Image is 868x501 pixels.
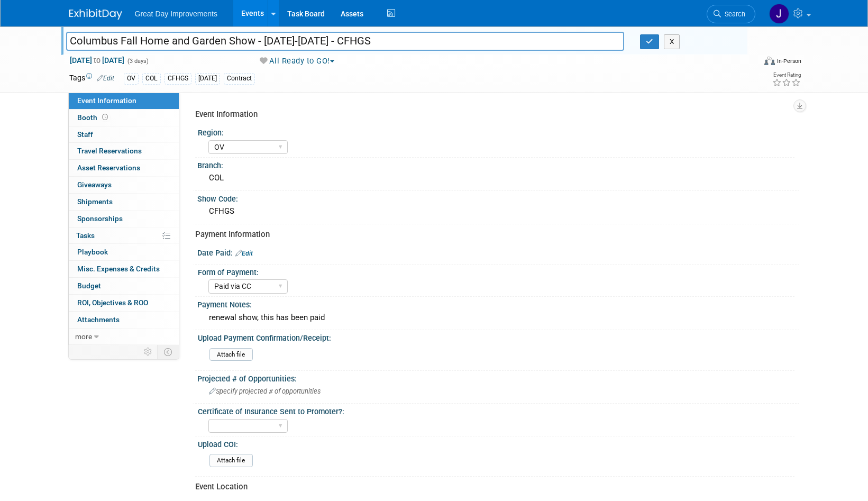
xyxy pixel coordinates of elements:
[197,371,799,384] div: Projected # of Opportunities:
[693,55,802,71] div: Event Format
[77,248,108,256] span: Playbook
[69,177,179,193] a: Giveaways
[77,315,120,324] span: Attachments
[197,297,799,310] div: Payment Notes:
[769,4,789,24] img: Jennifer Hockstra
[69,56,125,65] span: [DATE] [DATE]
[69,126,179,143] a: Staff
[198,404,794,417] div: Certificate of Insurance Sent to Promoter?:
[142,73,161,84] div: COL
[77,163,140,172] span: Asset Reservations
[69,93,179,109] a: Event Information
[92,56,102,65] span: to
[69,295,179,311] a: ROI, Objectives & ROO
[77,113,110,122] span: Booth
[69,244,179,260] a: Playbook
[69,194,179,210] a: Shipments
[69,110,179,126] a: Booth
[139,345,158,359] td: Personalize Event Tab Strip
[256,56,339,67] button: All Ready to GO!
[235,250,253,257] a: Edit
[224,73,255,84] div: Contract
[77,180,112,189] span: Giveaways
[195,229,791,240] div: Payment Information
[69,160,179,176] a: Asset Reservations
[77,281,101,290] span: Budget
[77,214,123,223] span: Sponsorships
[100,113,110,121] span: Booth not reserved yet
[97,75,114,82] a: Edit
[197,191,799,204] div: Show Code:
[198,330,794,343] div: Upload Payment Confirmation/Receipt:
[77,147,142,155] span: Travel Reservations
[75,332,92,341] span: more
[126,58,149,65] span: (3 days)
[721,10,745,18] span: Search
[764,57,775,65] img: Format-Inperson.png
[69,72,114,85] td: Tags
[69,143,179,159] a: Travel Reservations
[69,312,179,328] a: Attachments
[198,125,794,138] div: Region:
[69,227,179,244] a: Tasks
[205,309,791,326] div: renewal show, this has been paid
[772,72,801,78] div: Event Rating
[76,231,95,240] span: Tasks
[165,73,191,84] div: CFHGS
[209,387,321,395] span: Specify projected # of opportunities
[77,130,93,139] span: Staff
[664,34,680,49] button: X
[157,345,179,359] td: Toggle Event Tabs
[205,170,791,186] div: COL
[135,10,217,18] span: Great Day Improvements
[195,481,791,493] div: Event Location
[77,197,113,206] span: Shipments
[195,109,791,120] div: Event Information
[69,329,179,345] a: more
[197,158,799,171] div: Branch:
[77,265,160,273] span: Misc. Expenses & Credits
[198,265,794,278] div: Form of Payment:
[197,245,799,259] div: Date Paid:
[195,73,220,84] div: [DATE]
[198,436,794,450] div: Upload COI:
[77,298,148,307] span: ROI, Objectives & ROO
[77,96,136,105] span: Event Information
[69,278,179,294] a: Budget
[707,5,755,23] a: Search
[205,203,791,220] div: CFHGS
[69,261,179,277] a: Misc. Expenses & Credits
[69,9,122,20] img: ExhibitDay
[69,211,179,227] a: Sponsorships
[776,57,801,65] div: In-Person
[124,73,139,84] div: OV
